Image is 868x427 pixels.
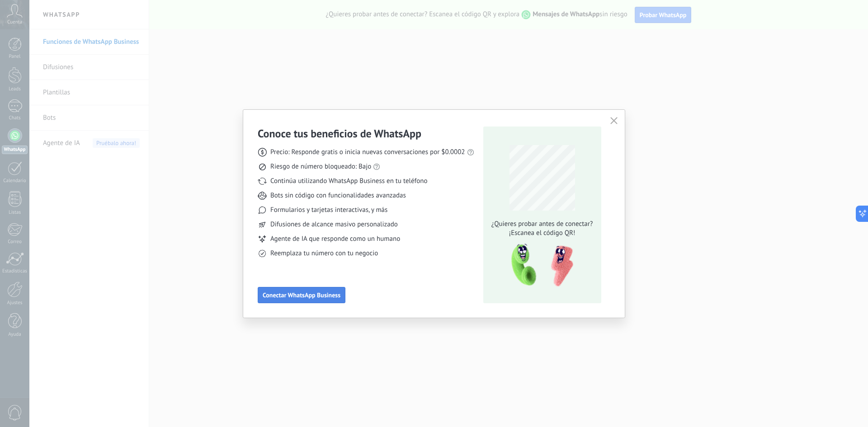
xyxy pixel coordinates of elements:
span: Difusiones de alcance masivo personalizado [270,220,398,229]
span: Continúa utilizando WhatsApp Business en tu teléfono [270,177,427,186]
span: Riesgo de número bloqueado: Bajo [270,162,371,171]
span: Formularios y tarjetas interactivas, y más [270,206,387,215]
img: qr-pic-1x.png [504,241,575,290]
button: Conectar WhatsApp Business [258,287,345,303]
span: ¿Quieres probar antes de conectar? [489,220,595,229]
span: Bots sin código con funcionalidades avanzadas [270,191,406,200]
h3: Conoce tus beneficios de WhatsApp [258,127,421,141]
span: Reemplaza tu número con tu negocio [270,249,378,258]
span: Agente de IA que responde como un humano [270,235,400,244]
span: Conectar WhatsApp Business [263,292,340,298]
span: ¡Escanea el código QR! [489,229,595,238]
span: Precio: Responde gratis o inicia nuevas conversaciones por $0.0002 [270,148,465,157]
